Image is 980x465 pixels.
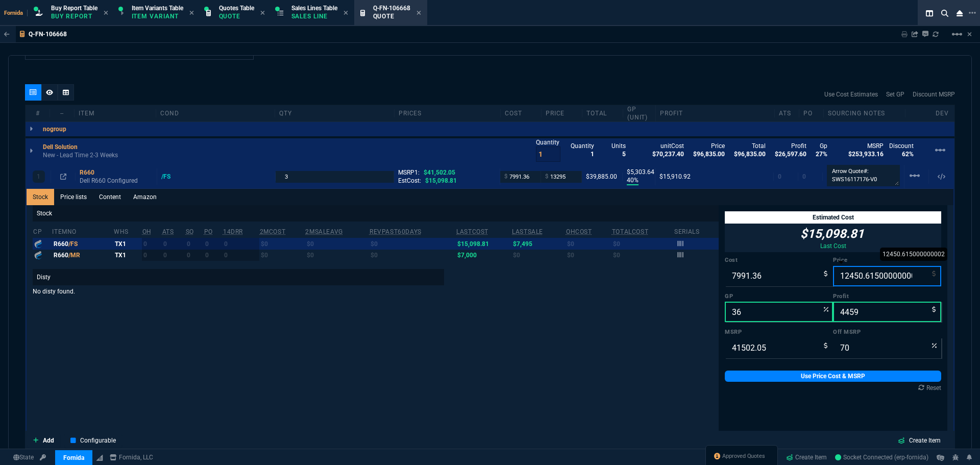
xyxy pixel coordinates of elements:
span: $15,098.81 [425,177,457,184]
nx-icon: Close Tab [189,9,194,17]
abbr: Total units on open Purchase Orders [204,228,213,235]
td: $0 [611,238,674,249]
p: 1 [37,173,40,181]
div: MSRP1: [398,168,496,177]
p: Q-FN-106668 [29,30,67,38]
td: $0 [611,250,674,261]
td: 0 [223,250,259,261]
span: /MR [68,252,80,259]
nx-icon: Close Tab [344,9,348,17]
p: 40% [627,176,639,185]
div: GP (unit) [623,105,656,121]
mat-icon: Example home icon [934,144,946,156]
nx-icon: Split Panels [922,7,937,19]
p: Dell R660 Configured [80,177,153,185]
abbr: Total units on open Sales Orders [186,228,194,235]
td: $0 [566,238,611,249]
td: 0 [185,250,204,261]
label: Price [833,256,941,264]
a: API TOKEN [37,453,49,462]
a: Use Cost Estimates [824,90,878,99]
a: Amazon [127,189,163,205]
mat-icon: Example home icon [909,169,921,182]
th: WHS [113,224,142,238]
nx-icon: Open New Tab [969,8,976,18]
span: Q-FN-106668 [373,5,410,12]
a: Content [93,189,127,205]
span: 0 [778,173,781,180]
a: Create Item [782,450,831,465]
p: Buy Report [51,12,97,20]
td: $0 [369,250,456,261]
th: Serials [674,224,719,238]
abbr: Total units in inventory => minus on SO => plus on PO [162,228,174,235]
div: qty [275,109,394,117]
label: Cost [725,256,833,264]
a: Discount MSRP [913,90,955,99]
td: $0 [259,238,305,249]
p: Quote [373,12,410,20]
span: Fornida [4,10,28,16]
a: Stock [27,189,54,205]
p: Last Cost [800,242,866,250]
p: Disty [33,269,444,285]
div: R660 [54,240,112,248]
mat-icon: Example home icon [951,28,963,40]
abbr: The last purchase cost from PO Order [456,228,488,235]
a: Price lists [54,189,93,205]
td: 0 [204,238,223,249]
abbr: Avg cost of all PO invoices for 2 months [260,228,286,235]
p: $5,303.64 [627,168,651,176]
label: Off MSRP [833,328,941,336]
td: $0 [511,250,566,261]
div: R660 [80,168,153,177]
div: -- [50,109,75,117]
nx-icon: Close Tab [416,9,421,17]
a: Use Price Cost & MSRP [725,371,941,382]
p: Quote [219,12,254,20]
p: Item Variant [132,12,183,20]
div: cost [501,109,542,117]
p: Quantity [536,138,560,146]
p: $15,098.81 [800,226,864,242]
a: Global State [10,453,37,462]
div: /FS [161,173,180,181]
td: 0 [185,238,204,249]
td: TX1 [113,238,142,249]
nx-icon: Close Tab [260,9,265,17]
td: $15,098.81 [456,238,511,249]
div: price [542,109,582,117]
div: $39,885.00 [586,173,618,181]
td: 0 [162,238,185,249]
abbr: Avg Sale from SO invoices for 2 months [305,228,342,235]
td: TX1 [113,250,142,261]
td: 0 [142,250,162,261]
label: Profit [833,292,941,301]
label: GP [725,292,833,301]
th: cp [33,224,52,238]
p: Dell Solution [43,143,78,151]
a: Set GP [886,90,904,99]
td: 0 [162,250,185,261]
div: Profit [656,109,775,117]
div: cond [156,109,275,117]
td: 0 [142,238,162,249]
td: $7,000 [456,250,511,261]
div: PO [799,109,824,117]
p: Sales Line [291,12,337,20]
nx-icon: Open In Opposite Panel [60,173,66,180]
td: $0 [566,250,611,261]
span: Buy Report Table [51,5,97,12]
a: Fx44QM7gq0Y3t6LoAABW [835,453,928,462]
th: ItemNo [52,224,113,238]
abbr: Total Cost of Units on Hand [612,228,648,235]
abbr: Total revenue past 60 days [370,228,422,235]
nx-icon: Search [937,7,952,19]
p: Configurable [80,435,116,445]
div: prices [395,109,501,117]
td: $0 [305,250,369,261]
div: ATS [775,109,799,117]
div: Sourcing Notes [824,109,905,117]
div: Total [582,109,623,117]
a: Hide Workbench [967,30,972,38]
